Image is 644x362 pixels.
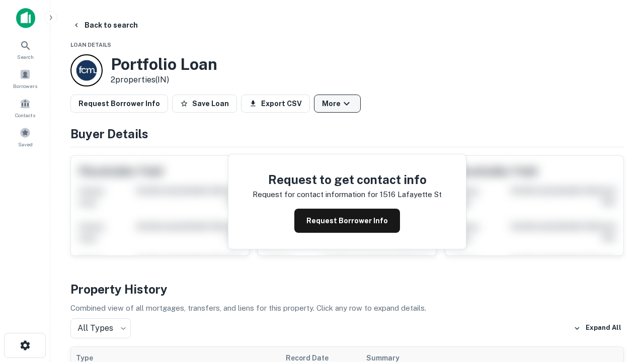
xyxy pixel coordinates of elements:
button: Request Borrower Info [70,95,168,113]
h3: Portfolio Loan [111,55,217,74]
button: Export CSV [241,95,310,113]
button: Back to search [68,16,142,34]
span: Search [17,53,34,61]
span: Loan Details [70,42,111,48]
h4: Request to get contact info [253,170,442,189]
p: Combined view of all mortgages, transfers, and liens for this property. Click any row to expand d... [70,302,624,314]
div: All Types [70,318,131,338]
button: Expand All [571,321,624,336]
span: Borrowers [13,82,37,90]
h4: Buyer Details [70,125,624,143]
button: More [314,95,361,113]
p: 1516 lafayette st [380,189,442,201]
p: Request for contact information for [253,189,378,201]
span: Saved [18,140,33,148]
p: 2 properties (IN) [111,74,217,86]
h4: Property History [70,280,624,298]
button: Save Loan [172,95,237,113]
a: Search [3,36,47,63]
button: Request Borrower Info [294,209,400,233]
a: Borrowers [3,65,47,92]
img: capitalize-icon.png [16,8,35,28]
iframe: Chat Widget [594,282,644,330]
a: Saved [3,123,47,150]
span: Contacts [15,111,35,119]
a: Contacts [3,94,47,121]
